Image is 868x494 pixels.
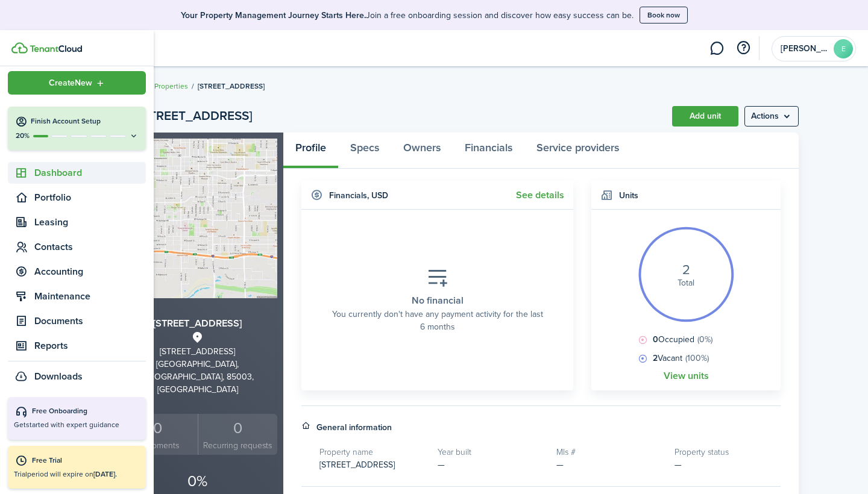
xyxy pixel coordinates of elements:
div: [STREET_ADDRESS] [118,345,277,358]
span: Occupied [650,333,712,346]
div: 0 [121,417,195,440]
span: Elliot [781,45,829,53]
h4: Finish Account Setup [31,116,139,127]
div: Free Trial [32,455,140,467]
a: See details [516,190,564,201]
a: 0 Recurring requests [198,414,278,455]
span: (0%) [697,333,712,346]
i: 2 [682,263,690,277]
span: Accounting [34,264,146,279]
h4: Financials , USD [329,189,388,202]
placeholder-description: You currently don't have any payment activity for the last 6 months [329,308,546,333]
a: Add unit [672,106,738,127]
span: (100%) [685,352,709,364]
h4: Units [619,189,638,202]
h5: Mls # [556,446,662,458]
span: Documents [34,314,146,328]
span: Maintenance [34,289,146,304]
span: Contacts [34,240,146,254]
span: Downloads [34,369,83,384]
span: [STREET_ADDRESS] [198,81,265,92]
h5: Property status [675,446,781,458]
button: Finish Account Setup20% [8,107,146,150]
a: Owners [391,133,453,169]
a: Financials [453,133,524,169]
a: View units [664,370,709,381]
span: — [675,458,682,471]
button: Free OnboardingGetstarted with expert guidance [8,397,146,439]
span: Vacant [650,352,709,364]
button: Book now [640,7,688,23]
button: Open menu [744,106,799,127]
placeholder-title: No financial [412,293,464,308]
span: Dashboard [34,166,146,180]
button: Open menu [8,71,146,95]
span: Leasing [34,215,146,230]
p: Get [14,420,140,430]
h5: Year built [438,446,544,458]
span: started with expert guidance [26,419,119,430]
a: Messaging [705,33,728,64]
span: period will expire on [27,469,117,480]
h2: [STREET_ADDRESS] [138,106,253,127]
img: TenantCloud [11,42,28,54]
div: 0 [201,417,275,440]
a: 0Equipments [118,414,198,455]
a: Reports [8,335,146,357]
div: Free Onboarding [32,406,140,418]
h3: [STREET_ADDRESS] [118,316,277,331]
avatar-text: E [834,39,853,58]
a: Free TrialTrialperiod will expire on[DATE]. [8,446,146,489]
a: Properties [154,81,188,92]
a: Specs [338,133,391,169]
small: Recurring requests [201,439,275,452]
b: [DATE]. [93,469,117,480]
p: Trial [14,469,140,480]
span: Create New [49,79,92,87]
p: Join a free onboarding session and discover how easy success can be. [181,9,634,22]
h4: General information [316,421,392,434]
menu-btn: Actions [744,106,799,127]
b: 2 [653,352,658,364]
h5: Property name [319,446,426,458]
a: Service providers [524,133,631,169]
span: — [556,458,564,471]
span: Total [678,277,694,289]
small: Equipments [121,439,195,452]
button: Open resource center [733,38,753,58]
p: 20% [15,131,30,141]
span: Reports [34,339,146,353]
img: Property avatar [118,139,277,298]
span: — [438,458,445,471]
b: Your Property Management Journey Starts Here. [181,9,366,22]
img: TenantCloud [30,45,82,52]
span: Portfolio [34,190,146,205]
span: [STREET_ADDRESS] [319,458,395,471]
b: 0 [653,333,658,346]
p: 0% [118,470,277,493]
div: [GEOGRAPHIC_DATA], [GEOGRAPHIC_DATA], 85003, [GEOGRAPHIC_DATA] [118,358,277,396]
